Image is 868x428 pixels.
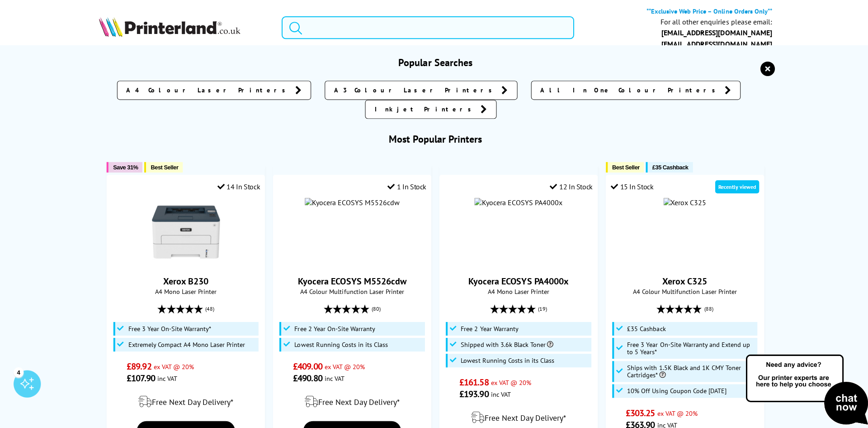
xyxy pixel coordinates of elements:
[106,162,142,172] button: Save 31%
[117,81,310,100] a: A4 Colour Laser Printers
[99,132,770,145] h3: Most Popular Printers
[324,373,344,382] span: inc VAT
[650,164,686,170] span: £35 Cashback
[741,352,868,426] img: Open Live Chat window
[163,274,208,286] a: Xerox B230
[702,299,711,317] span: (88)
[548,182,591,191] div: 12 In Stock
[111,286,259,295] span: A4 Mono Laser Printer
[644,162,690,172] button: £35 Cashback
[459,324,517,332] span: Free 2 Year Warranty
[364,100,495,119] a: Inkjet Printers
[625,363,753,378] span: Ships with 1.5K Black and 1K CMY Toner Cartridges*
[610,164,638,170] span: Best Seller
[204,299,213,317] span: (48)
[660,274,705,286] a: Xerox C325
[644,7,769,15] b: **Exclusive Web Price – Online Orders Only**
[293,324,374,332] span: Free 2 Year On-Site Warranty
[281,16,572,39] input: Searc
[489,377,529,386] span: ex VAT @ 20%
[292,371,321,383] span: £490.80
[659,39,769,48] a: [EMAIL_ADDRESS][DOMAIN_NAME]
[609,286,757,295] span: A4 Colour Multifunction Laser Printer
[386,182,425,191] div: 1 In Stock
[128,324,211,332] span: Free 3 Year On-Site Warranty*
[277,286,425,295] span: A4 Colour Multifunction Laser Printer
[128,340,245,347] span: Extremely Compact A4 Mono Laser Printer
[458,387,487,399] span: £193.90
[153,361,193,370] span: ex VAT @ 20%
[297,274,405,286] a: Kyocera ECOSYS M5526cdw
[459,340,552,347] span: Shipped with 3.6k Black Toner
[277,388,425,413] div: modal_delivery
[625,324,664,332] span: £35 Cashback
[458,375,487,387] span: £161.58
[609,182,651,191] div: 15 In Stock
[658,18,769,26] div: For all other enquiries please email:
[625,340,753,355] span: Free 3 Year On-Site Warranty and Extend up to 5 Years*
[625,386,724,394] span: 10% Off Using Coupon Code [DATE]
[443,286,591,295] span: A4 Mono Laser Printer
[292,360,321,371] span: £409.00
[473,197,561,207] img: Kyocera ECOSYS PA4000x
[539,86,718,95] span: All In One Colour Printers
[370,299,379,317] span: (80)
[126,360,151,371] span: £89.92
[293,340,387,347] span: Lowest Running Costs in its Class
[489,389,509,398] span: inc VAT
[151,258,219,267] a: Xerox B230
[99,17,269,38] a: Printerland Logo
[661,197,704,207] img: Xerox C325
[126,371,155,383] span: £107.90
[655,419,675,428] span: inc VAT
[99,17,240,37] img: Printerland Logo
[529,81,738,100] a: All In One Colour Printers
[157,373,177,382] span: inc VAT
[324,81,516,100] a: A3 Colour Laser Printers
[126,86,290,95] span: A4 Colour Laser Printers
[113,164,137,170] span: Save 31%
[304,197,399,207] img: Kyocera ECOSYS M5526cdw
[333,86,495,95] span: A3 Colour Laser Printers
[150,164,178,170] span: Best Seller
[659,28,769,37] a: [EMAIL_ADDRESS][DOMAIN_NAME]
[151,197,219,265] img: Xerox B230
[623,406,653,418] span: £303.25
[459,356,552,363] span: Lowest Running Costs in its Class
[217,182,259,191] div: 14 In Stock
[604,162,642,172] button: Best Seller
[373,105,475,114] span: Inkjet Printers
[144,162,182,172] button: Best Seller
[111,388,259,413] div: modal_delivery
[536,299,545,317] span: (19)
[99,56,770,69] h3: Popular Searches
[467,274,567,286] a: Kyocera ECOSYS PA4000x
[655,408,695,416] span: ex VAT @ 20%
[713,180,757,193] div: Recently viewed
[14,366,24,376] div: 4
[324,361,364,370] span: ex VAT @ 20%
